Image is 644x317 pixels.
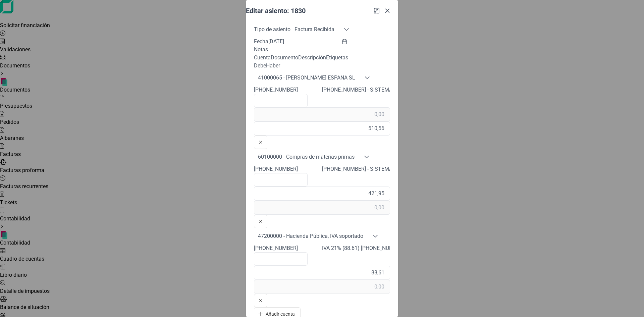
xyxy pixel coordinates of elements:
input: 0,00 [254,121,390,136]
span: 47200000 - Hacienda Pública, IVA soportado [254,228,367,244]
input: 0,00 [254,280,390,294]
span: Factura Recibida [290,21,338,38]
span: Debe [254,62,266,69]
button: Choose Date [336,38,353,46]
div: Seleccione una cuenta [359,70,375,86]
input: 0,00 [254,266,390,280]
span: 60100000 - Compras de materias primas [254,149,359,165]
input: 0,00 [254,187,390,201]
span: Documento [271,54,298,61]
span: Descripción [298,54,326,61]
span: Etiquetas [326,54,348,61]
div: Seleccione una cuenta [367,228,383,244]
input: 0,00 [254,201,390,215]
div: Seleccione una cuenta [359,149,375,165]
label: Tipo de asiento [254,26,290,33]
div: Editar asiento: 1830 [246,6,371,16]
label: Notas [254,46,268,53]
label: Fecha [254,38,268,45]
span: Cuenta [254,54,271,61]
span: Haber [266,62,280,69]
span: 41000065 - [PERSON_NAME] ESPANA SL [254,70,359,86]
input: 0,00 [254,107,390,121]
